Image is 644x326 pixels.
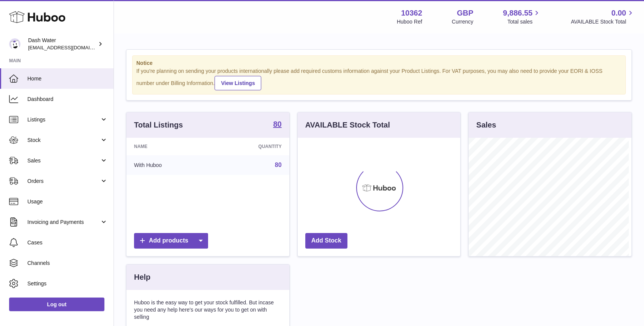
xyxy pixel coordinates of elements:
strong: Notice [136,60,622,67]
strong: 10362 [401,8,422,18]
strong: GBP [457,8,473,18]
strong: 80 [273,120,281,128]
span: Invoicing and Payments [27,219,100,226]
span: 0.00 [611,8,626,18]
a: Add Stock [305,233,347,249]
div: If you're planning on sending your products internationally please add required customs informati... [136,68,622,90]
span: Total sales [507,18,541,25]
span: Dashboard [27,96,108,103]
a: View Listings [215,76,261,90]
span: Settings [27,280,108,287]
span: Home [27,75,108,82]
a: 9,886.55 Total sales [503,8,541,25]
span: Usage [27,198,108,205]
h3: Total Listings [134,120,183,130]
span: Channels [27,260,108,267]
th: Name [126,138,212,155]
a: 0.00 AVAILABLE Stock Total [571,8,635,25]
a: 80 [273,120,281,129]
span: [EMAIL_ADDRESS][DOMAIN_NAME] [28,44,112,50]
span: AVAILABLE Stock Total [571,18,635,25]
h3: Help [134,272,150,282]
td: With Huboo [126,155,212,175]
a: 80 [275,162,282,168]
div: Dash Water [28,37,96,51]
img: bea@dash-water.com [9,38,21,50]
span: Orders [27,178,100,185]
p: Huboo is the easy way to get your stock fulfilled. But incase you need any help here's our ways f... [134,299,282,321]
div: Huboo Ref [397,18,422,25]
span: Sales [27,157,100,164]
span: Listings [27,116,100,123]
span: Stock [27,137,100,144]
span: 9,886.55 [503,8,533,18]
a: Add products [134,233,208,249]
h3: Sales [476,120,496,130]
a: Log out [9,298,104,311]
th: Quantity [212,138,289,155]
h3: AVAILABLE Stock Total [305,120,390,130]
span: Cases [27,239,108,246]
div: Currency [452,18,474,25]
